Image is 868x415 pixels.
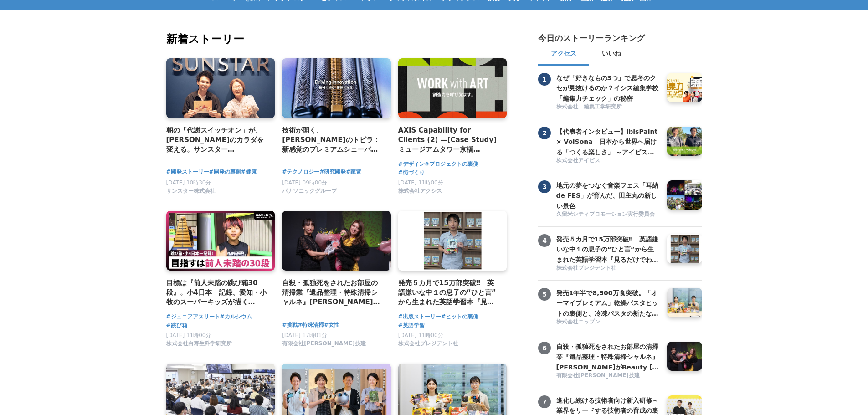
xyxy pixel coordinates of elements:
a: #女性 [324,321,339,329]
a: #プロジェクトの裏側 [425,160,478,169]
a: 株式会社白寿生科学研究所 [166,343,232,349]
a: 有限会社[PERSON_NAME]技建 [556,372,660,380]
a: 株式会社アクシス [398,190,442,196]
a: #テクノロジー [282,168,319,176]
a: #健康 [241,168,257,176]
span: [DATE] 10時30分 [166,179,211,186]
a: 株式会社ニップン [556,318,660,327]
a: 発売1年半で8,500万食突破。「オーマイプレミアム」乾燥パスタヒットの裏側と、冷凍パスタの新たな挑戦。徹底的な消費者起点で「おいしさ」を追求するニップンの歩み [556,288,660,317]
span: 有限会社[PERSON_NAME]技建 [282,340,366,348]
a: #挑戦 [282,321,298,329]
a: #カルシウム [220,313,252,321]
a: #開発ストーリー [166,168,209,176]
a: #ジュニアアスリート [166,313,220,321]
a: #跳び箱 [166,321,187,330]
span: 株式会社プレジデント社 [398,340,458,348]
a: 株式会社 編集工学研究所 [556,103,660,112]
span: [DATE] 11時00分 [166,332,211,338]
span: 株式会社白寿生科学研究所 [166,340,232,348]
h3: なぜ「好きなもの3つ」で思考のクセが見抜けるのか？イシス編集学校「編集力チェック」の秘密 [556,73,660,103]
span: サンスター株式会社 [166,187,216,195]
a: #特殊清掃 [298,321,324,329]
a: 発売５カ月で15万部突破‼ 英語嫌いな中１の息子の“ひと言”から生まれた英語学習本『見るだけでわかる‼ 英語ピクト図鑑』異例ヒットの要因 [398,278,500,307]
span: パナソニックグループ [282,187,337,195]
a: なぜ「好きなもの3つ」で思考のクセが見抜けるのか？イシス編集学校「編集力チェック」の秘密 [556,73,660,102]
a: #開発の裏側 [209,168,241,176]
a: 有限会社[PERSON_NAME]技建 [282,343,366,349]
span: 6 [538,342,551,354]
a: 地元の夢をつなぐ音楽フェス「耳納 de FES」が育んだ、田主丸の新しい景色 [556,180,660,210]
span: 2 [538,127,551,139]
a: #家電 [346,168,361,176]
a: 技術が開く、[PERSON_NAME]のトビラ：新感覚のプレミアムシェーバー「ラムダッシュ パームイン」 [282,125,384,155]
button: いいね [589,44,634,66]
h2: 今日のストーリーランキング [538,33,645,44]
a: #デザイン [398,160,425,169]
span: [DATE] 11時00分 [398,179,443,186]
span: 有限会社[PERSON_NAME]技建 [556,372,640,379]
a: パナソニックグループ [282,190,337,196]
span: 株式会社プレジデント社 [556,264,616,272]
span: 1 [538,73,551,86]
span: [DATE] 09時00分 [282,179,327,186]
a: 株式会社プレジデント社 [556,264,660,273]
span: 5 [538,288,551,301]
a: 目標は『前人未踏の跳び箱30段』。小4日本一記録、愛知・小牧のスーパーキッズが描く[PERSON_NAME]とは？ [166,278,268,307]
a: 自殺・孤独死をされたお部屋の清掃業『遺品整理・特殊清掃シャルネ』[PERSON_NAME]がBeauty [GEOGRAPHIC_DATA][PERSON_NAME][GEOGRAPHIC_DA... [556,342,660,371]
a: 株式会社プレジデント社 [398,343,458,349]
a: #研究開発 [319,168,346,176]
a: #英語学習 [398,321,425,330]
span: 7 [538,395,551,408]
a: #出版ストーリー [398,313,441,321]
a: #ヒットの裏側 [441,313,478,321]
span: [DATE] 17時01分 [282,332,327,338]
h2: 新着ストーリー [166,31,509,47]
button: アクセス [538,44,589,66]
span: [DATE] 11時00分 [398,332,443,338]
span: 久留米シティプロモーション実行委員会 [556,210,655,218]
a: 久留米シティプロモーション実行委員会 [556,210,660,219]
span: 株式会社 編集工学研究所 [556,103,622,111]
h3: 【代表者インタビュー】ibisPaint × VoiSona 日本から世界へ届ける「つくる楽しさ」 ～アイビスがテクノスピーチと挑戦する、新しい創作文化の形成～ [556,127,660,157]
a: #街づくり [398,169,425,177]
h3: 地元の夢をつなぐ音楽フェス「耳納 de FES」が育んだ、田主丸の新しい景色 [556,180,660,211]
a: 自殺・孤独死をされたお部屋の清掃業『遺品整理・特殊清掃シャルネ』[PERSON_NAME]がBeauty [GEOGRAPHIC_DATA][PERSON_NAME][GEOGRAPHIC_DA... [282,278,384,307]
span: 4 [538,234,551,247]
a: 株式会社アイビス [556,157,660,165]
h3: 発売1年半で8,500万食突破。「オーマイプレミアム」乾燥パスタヒットの裏側と、冷凍パスタの新たな挑戦。徹底的な消費者起点で「おいしさ」を追求するニップンの歩み [556,288,660,318]
h3: 自殺・孤独死をされたお部屋の清掃業『遺品整理・特殊清掃シャルネ』[PERSON_NAME]がBeauty [GEOGRAPHIC_DATA][PERSON_NAME][GEOGRAPHIC_DA... [556,342,660,372]
span: 株式会社アイビス [556,157,600,164]
span: 3 [538,180,551,193]
a: 発売５カ月で15万部突破‼ 英語嫌いな中１の息子の“ひと言”から生まれた英語学習本『見るだけでわかる‼ 英語ピクト図鑑』異例ヒットの要因 [556,234,660,263]
span: 株式会社ニップン [556,318,600,326]
a: サンスター株式会社 [166,190,216,196]
h4: AXIS Capability for Clients (2) —[Case Study] ミュージアムタワー京橋 「WORK with ART」 [398,125,500,155]
a: 【代表者インタビュー】ibisPaint × VoiSona 日本から世界へ届ける「つくる楽しさ」 ～アイビスがテクノスピーチと挑戦する、新しい創作文化の形成～ [556,127,660,156]
a: 朝の「代謝スイッチオン」が、[PERSON_NAME]のカラダを変える。サンスター「[GEOGRAPHIC_DATA]」から生まれた、新しい健康飲料の開発舞台裏 [166,125,268,155]
h3: 発売５カ月で15万部突破‼ 英語嫌いな中１の息子の“ひと言”から生まれた英語学習本『見るだけでわかる‼ 英語ピクト図鑑』異例ヒットの要因 [556,234,660,265]
span: 株式会社アクシス [398,187,442,195]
